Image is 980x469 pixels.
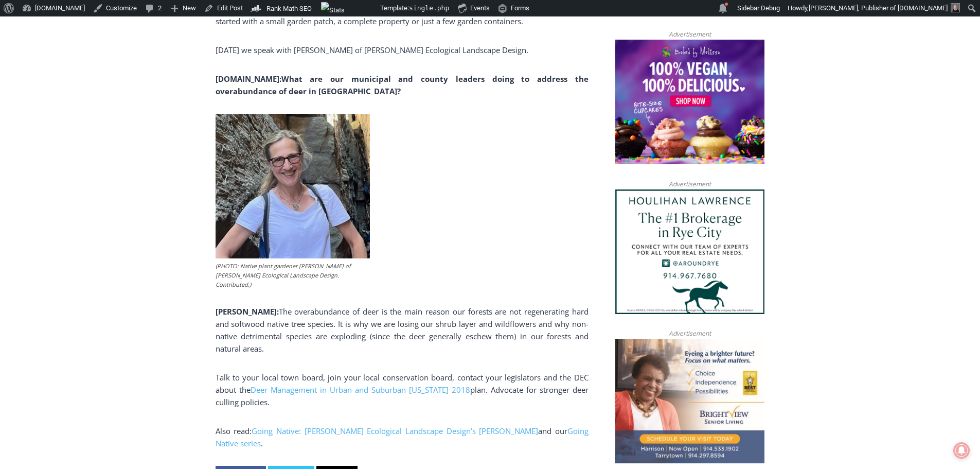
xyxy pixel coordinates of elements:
[1,102,149,128] a: [PERSON_NAME] Read Sanctuary Fall Fest: [DATE]
[216,426,252,436] span: Also read:
[658,328,721,338] span: Advertisement
[216,262,370,289] figcaption: (PHOTO: Native plant gardener [PERSON_NAME] of [PERSON_NAME] Ecological Landscape Design. Contrib...
[216,372,589,395] span: Talk to your local town board, join your local conservation board, contact your legislators and t...
[266,5,312,12] span: Rank Math SEO
[615,189,764,314] img: Houlihan Lawrence The #1 Brokerage in Rye City
[409,4,449,12] span: single.php
[108,87,112,97] div: 5
[251,385,470,395] a: Deer Management in Urban and Suburban [US_STATE] 2018
[216,306,589,354] span: The overabundance of deer is the main reason our forests are not regenerating hard and softwood n...
[658,29,721,39] span: Advertisement
[260,1,486,100] div: Apply Now <> summer and RHS senior internships available
[8,103,132,127] h4: [PERSON_NAME] Read Sanctuary Fall Fest: [DATE]
[108,30,144,84] div: unique DIY crafts
[809,4,948,12] span: [PERSON_NAME], Publisher of [DOMAIN_NAME]
[216,114,370,258] img: (PHOTO: Native plant gardener Missy Fabel of Ecological Landscape Design. Contributed.)
[216,45,528,55] span: [DATE] we speak with [PERSON_NAME] of [PERSON_NAME] Ecological Landscape Design.
[216,306,279,317] b: [PERSON_NAME]:
[120,87,124,97] div: 6
[252,426,538,436] a: Going Native: [PERSON_NAME] Ecological Landscape Design’s [PERSON_NAME]
[658,179,721,189] span: Advertisement
[247,100,498,128] a: Intern @ [DOMAIN_NAME]
[216,74,281,84] b: [DOMAIN_NAME]:
[261,438,263,448] span: .
[115,87,117,97] div: /
[615,339,764,463] img: Brightview Senior Living
[538,426,567,436] span: and our
[269,102,477,126] span: Intern @ [DOMAIN_NAME]
[216,74,589,96] b: What are our municipal and county leaders doing to address the overabundance of deer in [GEOGRAPH...
[321,2,379,14] img: Views over 48 hours. Click for more Jetpack Stats.
[615,40,764,164] img: Baked by Melissa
